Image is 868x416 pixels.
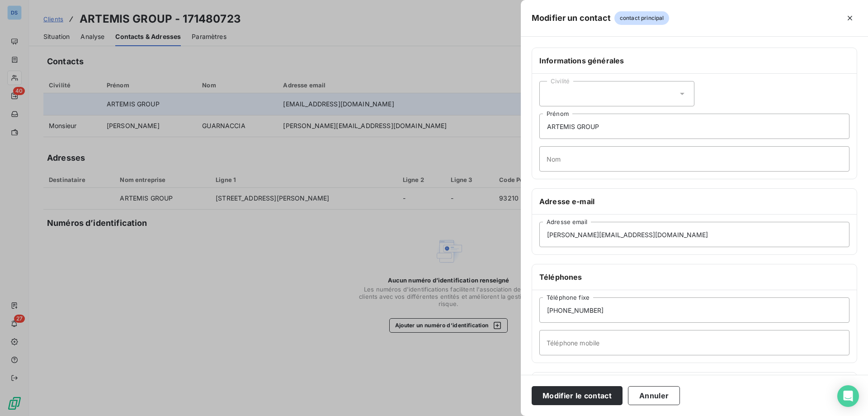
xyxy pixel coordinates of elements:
[539,297,849,323] input: placeholder
[539,196,849,207] h6: Adresse e-mail
[532,386,623,405] button: Modifier le contact
[628,386,680,405] button: Annuler
[539,55,849,66] h6: Informations générales
[532,12,611,24] h5: Modifier un contact
[539,330,849,355] input: placeholder
[539,272,849,282] h6: Téléphones
[539,222,849,247] input: placeholder
[539,114,849,139] input: placeholder
[837,385,859,407] div: Open Intercom Messenger
[614,11,670,25] span: contact principal
[539,146,849,172] input: placeholder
